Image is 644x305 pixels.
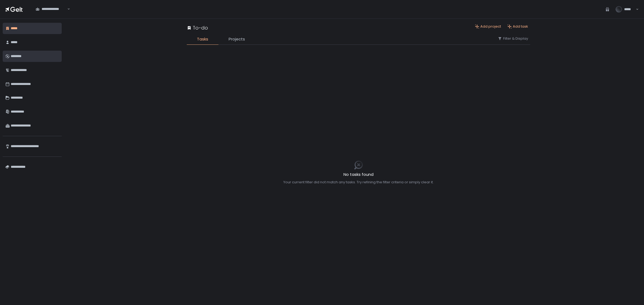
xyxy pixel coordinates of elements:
h2: No tasks found [283,172,434,178]
span: Projects [229,36,245,42]
button: Add task [507,24,528,29]
span: Tasks [197,36,208,42]
button: Filter & Display [498,36,528,41]
div: Your current filter did not match any tasks. Try refining the filter criteria or simply clear it. [283,180,434,185]
div: To-do [187,24,208,31]
button: Add project [475,24,501,29]
div: Search for option [32,3,70,15]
